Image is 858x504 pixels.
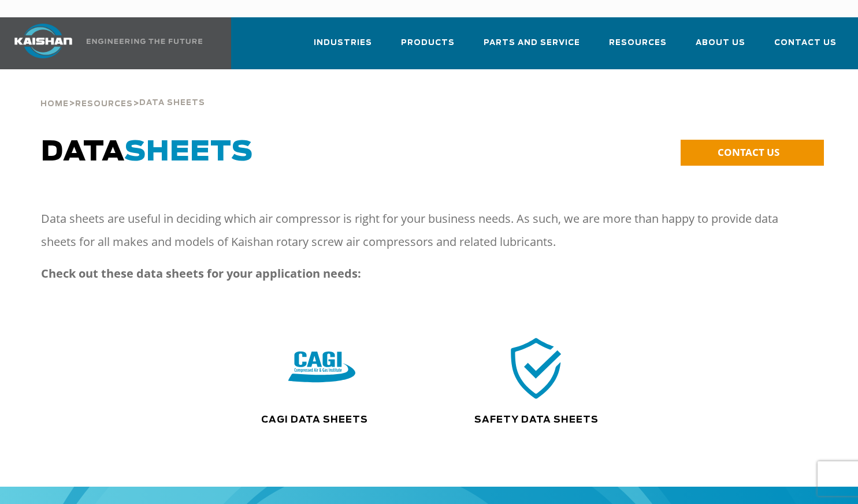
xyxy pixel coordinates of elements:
div: CAGI [214,334,429,402]
span: Parts and Service [484,36,580,50]
span: Resources [609,36,667,50]
a: Industries [314,28,372,67]
a: Resources [609,28,667,67]
span: Home [40,100,69,108]
a: Contact Us [774,28,837,67]
span: Data Sheets [139,99,205,107]
a: Safety Data Sheets [474,415,599,424]
a: Parts and Service [484,28,580,67]
div: safety icon [437,334,635,402]
span: Products [401,36,455,50]
span: SHEETS [124,139,253,166]
span: DATA [41,139,253,166]
a: CAGI Data Sheets [261,415,368,424]
div: > > [40,69,205,113]
strong: Check out these data sheets for your application needs: [41,266,361,281]
a: Resources [75,98,133,109]
a: Products [401,28,455,67]
span: About Us [696,36,745,50]
span: Resources [75,100,133,108]
img: CAGI [288,334,355,402]
img: Engineering the future [87,39,202,44]
a: Home [40,98,69,109]
img: safety icon [503,334,570,402]
span: Industries [314,36,372,50]
span: CONTACT US [718,145,779,159]
p: Data sheets are useful in deciding which air compressor is right for your business needs. As such... [41,207,796,253]
span: Contact Us [774,36,837,50]
a: CONTACT US [681,140,824,166]
a: About Us [696,28,745,67]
